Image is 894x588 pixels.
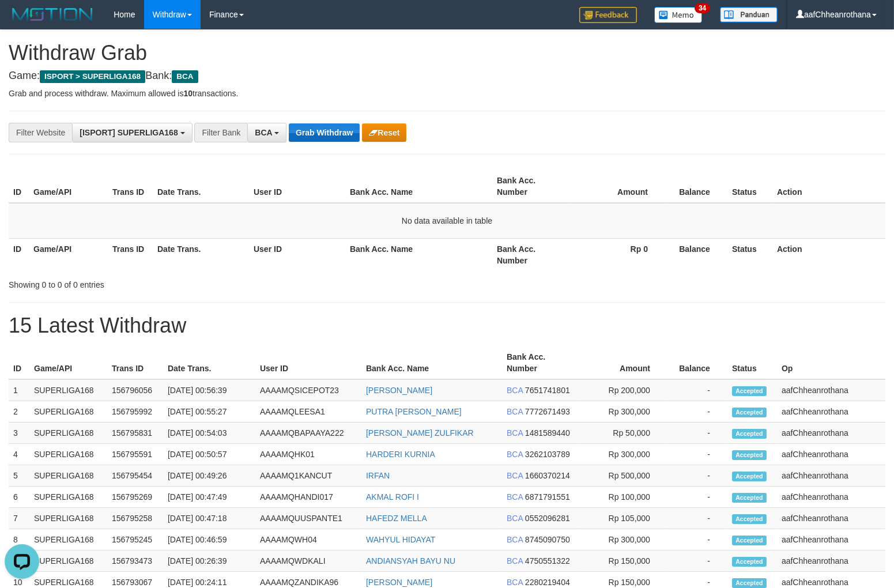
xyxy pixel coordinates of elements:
td: aafChheanrothana [777,444,885,465]
span: BCA [255,128,272,137]
td: SUPERLIGA168 [29,529,107,551]
td: AAAAMQUUSPANTE1 [255,508,361,529]
td: aafChheanrothana [777,529,885,551]
span: ISPORT > SUPERLIGA168 [40,70,145,83]
td: SUPERLIGA168 [29,487,107,508]
th: Balance [665,238,727,271]
a: ANDIANSYAH BAYU NU [366,556,455,566]
td: SUPERLIGA168 [29,551,107,572]
td: - [667,379,727,401]
th: Game/API [29,346,107,379]
strong: 10 [183,89,193,98]
a: PUTRA [PERSON_NAME] [366,407,462,416]
td: AAAAMQWDKALI [255,551,361,572]
span: Accepted [732,429,767,439]
th: ID [9,170,29,203]
td: AAAAMQBAPAAYA222 [255,423,361,444]
h1: 15 Latest Withdraw [9,314,885,337]
span: Copy 8745090750 to clipboard [525,535,570,544]
img: Button%20Memo.svg [654,7,703,23]
td: 156795454 [107,465,163,487]
img: panduan.png [720,7,778,22]
span: Copy 1481589440 to clipboard [525,428,570,438]
td: 7 [9,508,29,529]
td: 156795591 [107,444,163,465]
button: Open LiveChat chat widget [5,5,39,39]
td: 6 [9,487,29,508]
td: Rp 500,000 [578,465,667,487]
td: [DATE] 00:54:03 [163,423,255,444]
td: [DATE] 00:55:27 [163,401,255,423]
td: [DATE] 00:56:39 [163,379,255,401]
td: 156795992 [107,401,163,423]
td: 4 [9,444,29,465]
td: 156796056 [107,379,163,401]
span: Accepted [732,408,767,417]
th: Status [727,238,772,271]
th: Balance [665,170,727,203]
td: Rp 150,000 [578,551,667,572]
td: 5 [9,465,29,487]
td: 8 [9,529,29,551]
td: - [667,508,727,529]
span: Accepted [732,536,767,545]
td: Rp 300,000 [578,529,667,551]
td: - [667,465,727,487]
td: SUPERLIGA168 [29,465,107,487]
button: Grab Withdraw [289,123,360,142]
td: - [667,551,727,572]
span: Accepted [732,450,767,460]
td: [DATE] 00:50:57 [163,444,255,465]
span: Copy 6871791551 to clipboard [525,492,570,502]
span: Accepted [732,472,767,481]
span: BCA [507,514,523,523]
span: Accepted [732,493,767,503]
th: Trans ID [108,170,153,203]
td: 156795831 [107,423,163,444]
th: User ID [249,238,345,271]
a: HARDERI KURNIA [366,450,435,459]
td: SUPERLIGA168 [29,401,107,423]
span: Copy 4750551322 to clipboard [525,556,570,566]
th: Status [727,346,777,379]
td: AAAAMQ1KANCUT [255,465,361,487]
span: Copy 1660370214 to clipboard [525,471,570,480]
td: Rp 100,000 [578,487,667,508]
th: Game/API [29,238,108,271]
img: Feedback.jpg [579,7,637,23]
span: Accepted [732,578,767,588]
div: Showing 0 to 0 of 0 entries [9,274,364,291]
th: Bank Acc. Name [345,238,492,271]
a: IRFAN [366,471,390,480]
td: Rp 300,000 [578,444,667,465]
span: Accepted [732,514,767,524]
span: BCA [507,492,523,502]
td: 156795245 [107,529,163,551]
td: AAAAMQSICEPOT23 [255,379,361,401]
td: Rp 200,000 [578,379,667,401]
td: Rp 300,000 [578,401,667,423]
th: Action [772,238,885,271]
td: - [667,423,727,444]
td: Rp 105,000 [578,508,667,529]
span: BCA [507,428,523,438]
button: [ISPORT] SUPERLIGA168 [72,123,192,142]
td: 156795258 [107,508,163,529]
td: - [667,487,727,508]
td: - [667,529,727,551]
th: ID [9,238,29,271]
span: Copy 2280219404 to clipboard [525,578,570,587]
td: AAAAMQHANDI017 [255,487,361,508]
span: BCA [172,70,198,83]
a: WAHYUL HIDAYAT [366,535,435,544]
td: SUPERLIGA168 [29,379,107,401]
td: aafChheanrothana [777,401,885,423]
span: Copy 3262103789 to clipboard [525,450,570,459]
td: [DATE] 00:49:26 [163,465,255,487]
th: User ID [255,346,361,379]
th: Bank Acc. Number [492,170,571,203]
td: Rp 50,000 [578,423,667,444]
td: aafChheanrothana [777,551,885,572]
span: Copy 0552096281 to clipboard [525,514,570,523]
div: Filter Website [9,123,72,142]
